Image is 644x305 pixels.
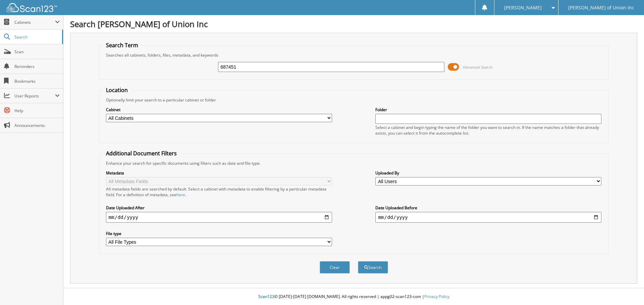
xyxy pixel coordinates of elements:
img: scan123-logo-white.svg [7,3,57,12]
legend: Location [103,86,131,94]
span: Advanced Search [463,65,493,70]
button: Search [358,261,388,274]
label: Date Uploaded After [106,205,332,211]
div: Optionally limit your search to a particular cabinet or folder [103,97,605,103]
span: Help [14,108,60,113]
input: end [375,212,601,223]
span: Search [14,34,59,40]
label: Uploaded By [375,170,601,176]
input: start [106,212,332,223]
span: [PERSON_NAME] [504,6,542,10]
label: Cabinet [106,107,332,112]
div: Searches all cabinets, folders, files, metadata, and keywords [103,52,605,58]
span: Reminders [14,64,60,69]
div: All metadata fields are searched by default. Select a cabinet with metadata to enable filtering b... [106,186,332,198]
label: File type [106,231,332,236]
label: Metadata [106,170,332,176]
legend: Additional Document Filters [103,150,180,157]
span: Scan123 [258,294,274,299]
span: Cabinets [14,19,55,25]
h1: Search [PERSON_NAME] of Union Inc [70,18,637,29]
div: Select a cabinet and begin typing the name of the folder you want to search in. If the name match... [375,125,601,136]
div: © [DATE]-[DATE] [DOMAIN_NAME]. All rights reserved | appg02-scan123-com | [63,289,644,305]
span: [PERSON_NAME] of Union Inc [568,6,634,10]
span: Bookmarks [14,78,60,84]
label: Date Uploaded Before [375,205,601,211]
a: here [176,192,185,198]
label: Folder [375,107,601,112]
span: User Reports [14,93,55,99]
button: Clear [320,261,350,274]
a: Privacy Policy [424,294,449,299]
iframe: Chat Widget [610,273,644,305]
span: Scan [14,49,60,55]
span: Announcements [14,123,60,128]
div: Enhance your search for specific documents using filters such as date and file type. [103,160,605,166]
legend: Search Term [103,42,142,49]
